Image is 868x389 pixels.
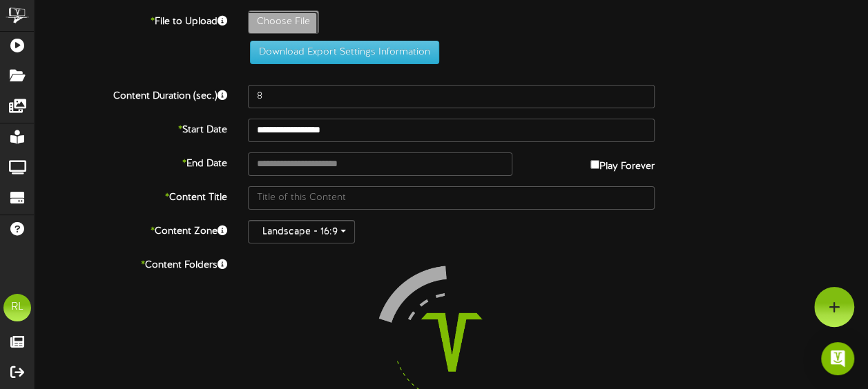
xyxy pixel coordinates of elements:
[24,220,238,239] label: Content Zone
[590,152,655,174] label: Play Forever
[248,186,655,210] input: Title of this Content
[24,10,238,29] label: File to Upload
[24,85,238,103] label: Content Duration (sec.)
[24,119,238,137] label: Start Date
[243,47,439,57] a: Download Export Settings Information
[24,152,238,171] label: End Date
[248,220,355,243] button: Landscape - 16:9
[24,254,238,272] label: Content Folders
[24,186,238,205] label: Content Title
[250,41,439,64] button: Download Export Settings Information
[821,342,854,375] div: Open Intercom Messenger
[3,294,31,321] div: RL
[590,160,599,169] input: Play Forever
